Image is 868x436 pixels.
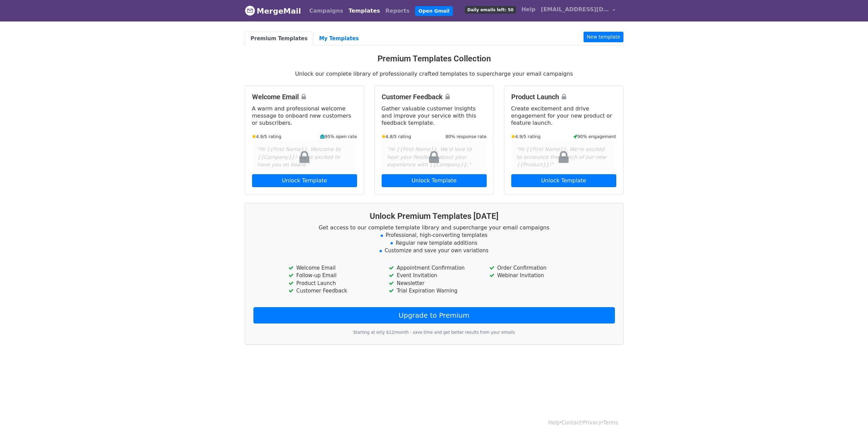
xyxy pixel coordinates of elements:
[511,105,616,126] p: Create excitement and drive engagement for your new product or feature launch.
[389,264,479,272] li: Appointment Confirmation
[511,140,616,174] div: "Hi {{First Name}}, We're excited to announce the launch of our new {{Product}}!"
[252,133,282,140] small: 4.9/5 rating
[289,280,379,287] li: Product Launch
[465,6,516,14] span: Daily emails left: 50
[382,140,487,174] div: "Hi {{First Name}}, We'd love to hear your feedback about your experience with {{Company}}."
[245,70,623,77] p: Unlock our complete library of professionally crafted templates to supercharge your email campaigns
[252,174,357,187] a: Unlock Template
[538,3,618,19] a: [EMAIL_ADDRESS][DOMAIN_NAME]
[382,93,487,101] h4: Customer Feedback
[253,224,615,231] p: Get access to our complete template library and supercharge your email campaigns
[519,3,538,16] a: Help
[584,32,623,42] a: New template
[253,247,615,255] li: Customize and save your own variations
[245,32,313,46] a: Premium Templates
[252,105,357,126] p: A warm and professional welcome message to onboard new customers or subscribers.
[289,264,379,272] li: Welcome Email
[489,264,579,272] li: Order Confirmation
[382,174,487,187] a: Unlock Template
[253,211,615,221] h3: Unlock Premium Templates [DATE]
[313,32,365,46] a: My Templates
[289,287,379,295] li: Customer Feedback
[383,4,412,18] a: Reports
[245,54,623,64] h3: Premium Templates Collection
[603,420,618,426] a: Terms
[415,6,453,16] a: Open Gmail
[561,420,581,426] a: Contact
[307,4,346,18] a: Campaigns
[389,280,479,287] li: Newsletter
[382,105,487,126] p: Gather valuable customer insights and improve your service with this feedback template.
[573,133,616,140] small: 90% engagement
[583,420,601,426] a: Privacy
[548,420,560,426] a: Help
[253,231,615,239] li: Professional, high-converting templates
[253,307,615,324] a: Upgrade to Premium
[389,287,479,295] li: Trial Expiration Warning
[253,329,615,336] p: Starting at only $12/month - save time and get better results from your emails
[445,133,486,140] small: 80% response rate
[320,133,357,140] small: 95% open rate
[462,3,518,16] a: Daily emails left: 50
[252,140,357,174] div: "Hi {{First Name}}, Welcome to {{Company}}! We're excited to have you on board."
[541,5,609,14] span: [EMAIL_ADDRESS][DOMAIN_NAME]
[382,133,411,140] small: 4.8/5 rating
[245,4,301,18] a: MergeMail
[511,93,616,101] h4: Product Launch
[511,174,616,187] a: Unlock Template
[245,5,255,16] img: MergeMail logo
[511,133,541,140] small: 4.9/5 rating
[252,93,357,101] h4: Welcome Email
[346,4,383,18] a: Templates
[253,239,615,247] li: Regular new template additions
[389,272,479,280] li: Event Invitation
[489,272,579,280] li: Webinar Invitation
[289,272,379,280] li: Follow-up Email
